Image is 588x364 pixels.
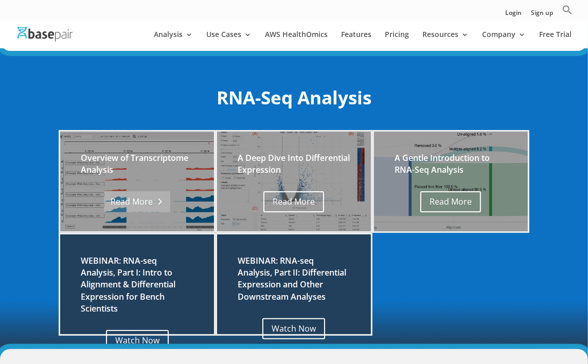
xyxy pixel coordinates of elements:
[81,255,193,320] h2: WEBINAR: RNA-seq Analysis, Part I: Intro to Alignment & Differential Expression for Bench Scientists
[238,255,350,308] h2: WEBINAR: RNA-seq Analysis, Part II: Differential Expression and Other Downstream Analyses
[395,152,507,181] h2: A Gentle Introduction to RNA-Seq Analysis
[106,330,169,351] a: Watch Now
[531,10,553,21] a: Sign up
[104,191,170,212] a: Read More
[385,31,409,48] a: Pricing
[262,318,325,339] a: Watch Now
[420,191,481,212] a: Read More
[17,27,73,42] img: Basepair
[539,31,572,48] a: Free Trial
[505,10,522,21] a: Login
[154,31,193,48] a: Analysis
[217,85,371,110] strong: RNA-Seq Analysis
[238,152,350,181] h2: A Deep Dive Into Differential Expression
[341,31,371,48] a: Features
[562,5,573,15] svg: Search
[206,31,252,48] a: Use Cases
[422,31,469,48] a: Resources
[265,31,328,48] a: AWS HealthOmics
[81,152,193,181] h2: Overview of Transcriptome Analysis
[482,31,526,48] a: Company
[562,5,573,21] a: Search Icon Link
[537,313,576,352] iframe: Drift Widget Chat Controller
[263,191,324,212] a: Read More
